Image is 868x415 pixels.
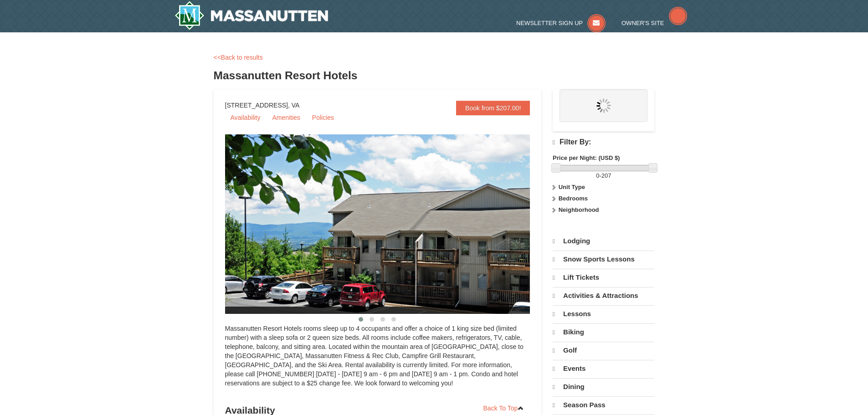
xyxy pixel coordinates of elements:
img: wait.gif [596,98,611,113]
a: Owner's Site [621,20,687,26]
a: Biking [553,323,654,341]
img: 19219026-1-e3b4ac8e.jpg [225,134,553,314]
a: Snow Sports Lessons [553,251,654,268]
label: - [553,171,654,180]
a: Dining [553,378,654,395]
strong: Unit Type [559,184,585,190]
a: <<Back to results [214,54,263,61]
a: Availability [225,111,266,124]
a: Book from $207.00! [456,101,530,115]
a: Season Pass [553,396,654,414]
a: Policies [307,111,339,124]
span: Newsletter Sign Up [516,20,583,26]
span: 0 [596,172,599,179]
a: Massanutten Resort [175,1,329,30]
span: Owner's Site [621,20,664,26]
a: Golf [553,342,654,359]
a: Lodging [553,233,654,250]
strong: Neighborhood [559,206,599,213]
a: Newsletter Sign Up [516,20,606,26]
a: Back To Top [478,401,530,415]
a: Lessons [553,305,654,323]
strong: Price per Night: (USD $) [553,154,620,161]
img: Massanutten Resort Logo [175,1,329,30]
a: Activities & Attractions [553,287,654,304]
strong: Bedrooms [559,195,588,202]
h4: Filter By: [553,138,654,147]
a: Lift Tickets [553,269,654,286]
h3: Massanutten Resort Hotels [214,67,655,85]
div: Massanutten Resort Hotels rooms sleep up to 4 occupants and offer a choice of 1 king size bed (li... [225,324,530,397]
a: Events [553,360,654,377]
span: 207 [601,172,611,179]
a: Amenities [267,111,305,124]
